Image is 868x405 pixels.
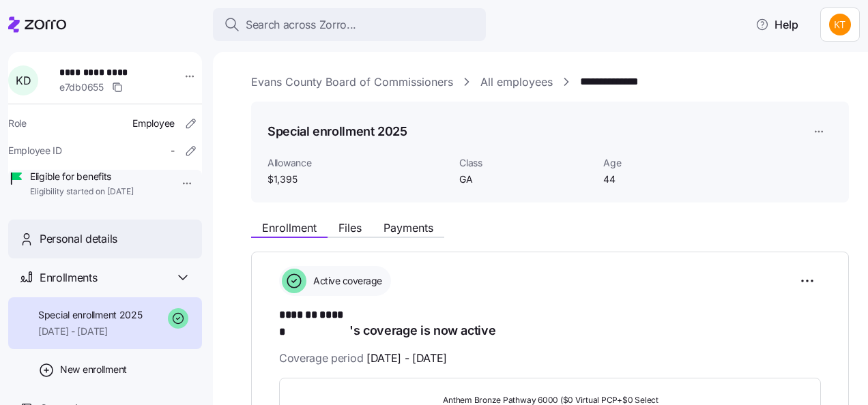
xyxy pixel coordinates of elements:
[38,325,143,338] span: [DATE] - [DATE]
[251,74,453,91] a: Evans County Board of Commissioners
[246,16,356,33] span: Search across Zorro...
[40,269,97,286] span: Enrollments
[755,16,798,33] span: Help
[338,222,362,233] span: Files
[213,8,486,41] button: Search across Zorro...
[366,350,447,367] span: [DATE] - [DATE]
[459,156,592,170] span: Class
[459,172,592,186] span: GA
[267,156,448,170] span: Allowance
[744,11,809,38] button: Help
[279,350,447,367] span: Coverage period
[384,222,433,233] span: Payments
[8,117,27,130] span: Role
[40,230,117,247] span: Personal details
[8,144,62,157] span: Employee ID
[603,172,736,186] span: 44
[30,170,134,183] span: Eligible for benefits
[603,156,736,170] span: Age
[279,307,821,339] h1: 's coverage is now active
[171,144,175,157] span: -
[262,222,317,233] span: Enrollment
[132,117,175,130] span: Employee
[267,123,407,140] h1: Special enrollment 2025
[59,80,104,94] span: e7db0655
[60,363,127,376] span: New enrollment
[480,74,553,91] a: All employees
[309,274,382,288] span: Active coverage
[16,75,31,86] span: K D
[30,186,134,198] span: Eligibility started on [DATE]
[267,172,448,186] span: $1,395
[38,308,143,322] span: Special enrollment 2025
[829,14,851,35] img: 05ced2741be1dbbcd653b686e9b08cec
